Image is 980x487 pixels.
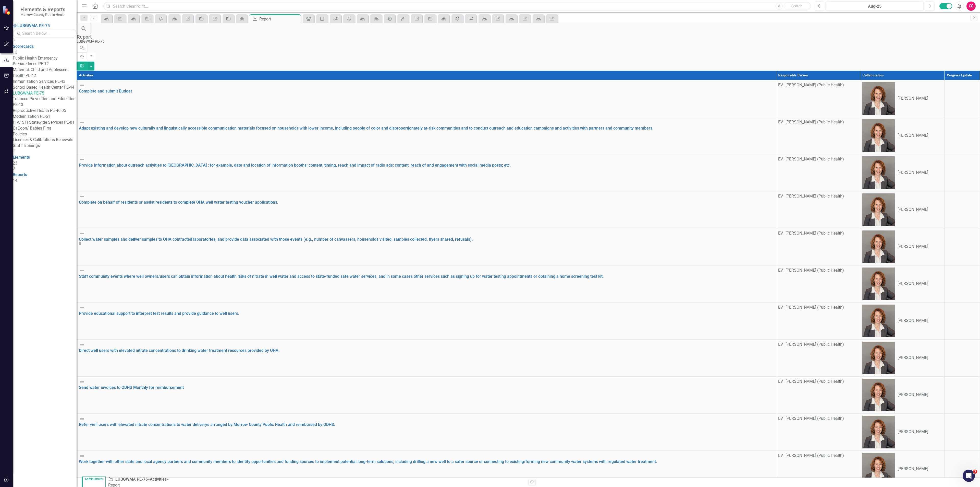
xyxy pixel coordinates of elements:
img: Robin Canaday [862,193,895,226]
div: EV [778,82,783,88]
td: Double-Click to Edit Right Click for Context Menu [77,265,776,302]
div: [PERSON_NAME] (Public Health) [786,156,844,162]
a: Staff community events where well owners/users can obtain information about health risks of nitra... [79,274,604,279]
input: Search ClearPoint... [103,2,811,11]
td: Double-Click to Edit Right Click for Context Menu [77,376,776,413]
div: 13 [13,50,77,55]
img: Not Defined [79,342,85,348]
img: Not Defined [79,416,85,422]
a: Immunization Services PE-43 [13,79,77,85]
div: [PERSON_NAME] [898,392,928,398]
a: Send water invoices to ODHS Monthly for reimbursement [79,385,184,390]
div: 23 [13,160,77,166]
div: [PERSON_NAME] (Public Health) [786,379,844,385]
a: Provide Information about outreach activities to [GEOGRAPHIC_DATA] ; for example, date and locati... [79,163,511,168]
a: Staff Trainings [13,143,77,149]
img: Robin Canaday [862,119,895,152]
td: Double-Click to Edit [776,376,860,413]
td: Double-Click to Edit [776,80,860,117]
img: Not Defined [79,453,85,459]
input: Search Below... [13,29,77,38]
td: Double-Click to Edit [860,117,945,154]
img: Not Defined [79,193,85,200]
div: Responsible Person [778,73,858,78]
div: [PERSON_NAME] [898,96,928,101]
td: Double-Click to Edit [860,191,945,228]
td: Double-Click to Edit [945,376,980,413]
img: Not Defined [79,379,85,385]
button: CS [966,2,976,11]
td: Double-Click to Edit [860,302,945,339]
small: Morrow County Public Health [20,13,65,17]
img: Robin Canaday [862,305,895,337]
a: Licenses & Calibrations Renewals [13,137,77,143]
a: Reports [13,172,27,177]
a: Public Health Emergency Preparedness PE-12 [13,55,77,67]
a: LUBGWMA PE-75 [13,90,77,96]
a: CaCoon/ Babies First [13,125,77,131]
div: EV [778,305,783,310]
a: Direct well users with elevated nitrate concentrations to drinking water treatment resources prov... [79,348,280,353]
div: [PERSON_NAME] (Public Health) [786,230,844,236]
a: HIV/ STI Statewide Services PE-81 [13,120,77,125]
a: Adapt existing and develop new culturally and linguistically accessible communication materials f... [79,126,654,131]
td: Double-Click to Edit Right Click for Context Menu [77,302,776,339]
span: 3 [973,470,977,474]
img: Not Defined [79,119,85,125]
a: Tobacco Prevention and Education PE-13 [13,96,77,108]
td: Double-Click to Edit Right Click for Context Menu [77,228,776,265]
td: Double-Click to Edit [776,265,860,302]
div: EV [778,156,783,162]
a: Work together with other state and local agency partners and community members to identify opport... [79,459,657,464]
td: Double-Click to Edit [860,376,945,413]
img: Robin Canaday [862,156,895,189]
div: EV [778,416,783,422]
div: [PERSON_NAME] [898,207,928,213]
a: LUBGWMA PE-75 [13,23,50,28]
img: Not Defined [79,268,85,274]
div: Progress Update [947,73,978,78]
div: [PERSON_NAME] [898,281,928,287]
div: [PERSON_NAME] (Public Health) [786,193,844,199]
a: School Based Health Center PE-44 [13,85,77,90]
a: Provide educational support to interpret test results and provide guidance to well users. [79,311,239,316]
td: Double-Click to Edit [776,228,860,265]
td: Double-Click to Edit Right Click for Context Menu [77,154,776,191]
img: Not Defined [79,156,85,163]
div: [PERSON_NAME] [898,133,928,138]
img: Robin Canaday [862,416,895,448]
div: EV [778,268,783,273]
div: [PERSON_NAME] (Public Health) [786,342,844,347]
div: [PERSON_NAME] [898,466,928,472]
td: Double-Click to Edit [860,154,945,191]
button: Aug-25 [826,2,924,11]
td: Double-Click to Edit [945,80,980,117]
td: Double-Click to Edit Right Click for Context Menu [77,117,776,154]
img: Not Defined [79,230,85,237]
td: Double-Click to Edit [860,413,945,450]
a: Policies [13,131,77,137]
img: Robin Canaday [862,379,895,411]
div: [PERSON_NAME] [898,429,928,435]
td: Double-Click to Edit [776,302,860,339]
a: Complete and submit Budget [79,89,132,94]
a: Collect water samples and deliver samples to OHA contracted laboratories, and provide data associ... [79,237,473,242]
img: Robin Canaday [862,82,895,115]
td: Double-Click to Edit Right Click for Context Menu [77,339,776,376]
div: Activities [79,73,774,78]
td: Double-Click to Edit [945,265,980,302]
a: Elements [13,155,30,160]
div: [PERSON_NAME] [898,318,928,324]
td: Double-Click to Edit [860,228,945,265]
td: Double-Click to Edit [776,154,860,191]
td: Double-Click to Edit [860,265,945,302]
td: Double-Click to Edit [945,154,980,191]
div: [PERSON_NAME] (Public Health) [786,268,844,273]
a: Scorecards [13,44,34,49]
td: Double-Click to Edit [776,339,860,376]
div: [PERSON_NAME] [898,244,928,250]
td: Double-Click to Edit [860,80,945,117]
img: Robin Canaday [862,342,895,374]
div: [PERSON_NAME] [898,355,928,361]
